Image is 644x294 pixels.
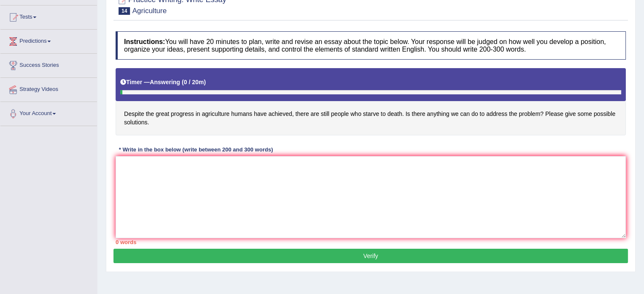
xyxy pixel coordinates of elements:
[124,38,165,45] b: Instructions:
[204,79,206,85] b: )
[116,238,626,246] div: 0 words
[184,79,204,85] b: 0 / 20m
[0,30,97,51] a: Predictions
[0,5,97,27] a: Tests
[0,54,97,75] a: Success Stories
[120,79,206,85] h5: Timer —
[116,146,276,154] div: * Write in the box below (write between 200 and 300 words)
[132,7,166,15] small: Agriculture
[119,7,130,15] span: 14
[150,79,180,85] b: Answering
[113,249,628,263] button: Verify
[0,102,97,123] a: Your Account
[0,78,97,99] a: Strategy Videos
[182,79,184,85] b: (
[116,31,626,60] h4: You will have 20 minutes to plan, write and revise an essay about the topic below. Your response ...
[116,68,626,135] h4: Despite the great progress in agriculture humans have achieved, there are still people who starve...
